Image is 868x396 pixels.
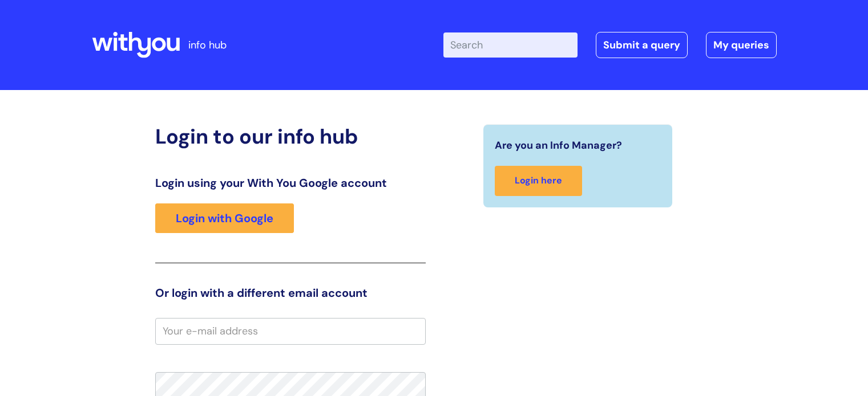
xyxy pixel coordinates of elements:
[495,136,622,154] span: Are you an Info Manager?
[155,286,426,300] h3: Or login with a different email account
[155,124,426,149] h2: Login to our info hub
[495,166,582,196] a: Login here
[155,318,426,344] input: Your e-mail address
[596,32,688,58] a: Submit a query
[155,176,426,190] h3: Login using your With You Google account
[706,32,777,58] a: My queries
[155,203,294,233] a: Login with Google
[443,32,578,58] input: Search
[188,36,227,54] p: info hub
